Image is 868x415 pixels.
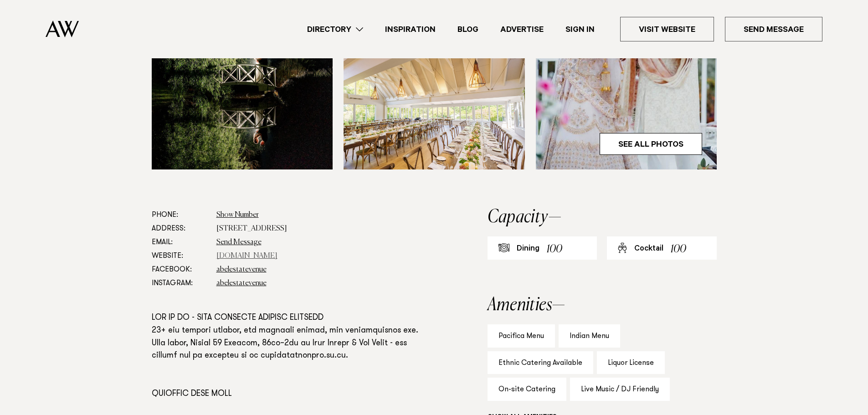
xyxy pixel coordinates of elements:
[152,277,209,290] dt: Instagram:
[488,351,593,374] div: Ethnic Catering Available
[296,23,374,36] a: Directory
[488,208,717,226] h2: Capacity
[216,280,267,287] a: abelestatevenue
[600,133,702,155] a: See All Photos
[344,53,525,169] img: kumeu wedding venue reception
[216,252,277,260] a: [DOMAIN_NAME]
[620,17,714,41] a: Visit Website
[216,266,267,273] a: abelestatevenue
[597,351,665,374] div: Liquor License
[547,241,562,258] div: 100
[488,324,555,348] div: Pacifica Menu
[216,222,429,236] dd: [STREET_ADDRESS]
[489,23,555,36] a: Advertise
[216,211,259,219] a: Show Number
[46,20,79,37] img: Auckland Weddings Logo
[152,249,209,263] dt: Website:
[555,23,606,36] a: Sign In
[216,239,262,246] a: Send Message
[671,241,686,258] div: 100
[488,378,566,401] div: On-site Catering
[634,244,663,255] div: Cocktail
[488,296,717,314] h2: Amenities
[570,378,670,401] div: Live Music / DJ Friendly
[517,244,539,255] div: Dining
[152,208,209,222] dt: Phone:
[725,17,822,41] a: Send Message
[374,23,447,36] a: Inspiration
[152,236,209,249] dt: Email:
[152,222,209,236] dt: Address:
[152,263,209,277] dt: Facebook:
[559,324,620,348] div: Indian Menu
[447,23,489,36] a: Blog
